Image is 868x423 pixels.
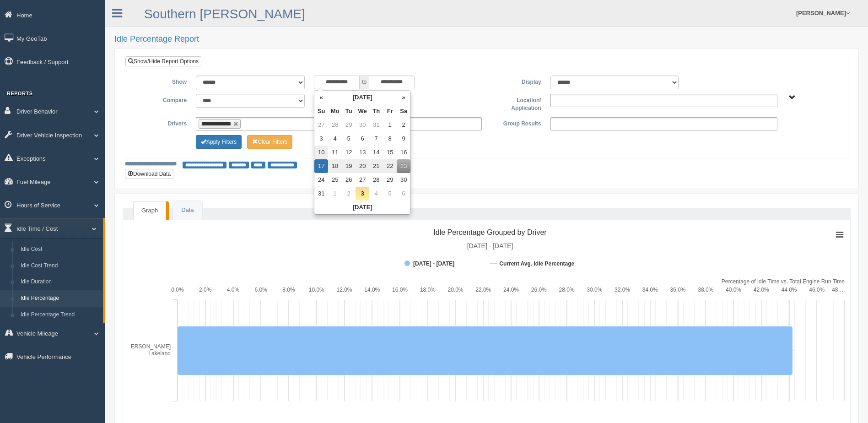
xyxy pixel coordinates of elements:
[173,201,202,220] a: Data
[328,159,342,173] td: 18
[227,287,240,293] text: 4.0%
[383,173,397,187] td: 29
[342,104,356,118] th: Tu
[336,287,352,293] text: 12.0%
[328,104,342,118] th: Mo
[383,159,397,173] td: 22
[369,118,383,132] td: 31
[383,187,397,201] td: 5
[328,146,342,159] td: 11
[397,187,410,201] td: 6
[369,104,383,118] th: Th
[342,146,356,159] td: 12
[16,274,103,290] a: Idle Duration
[314,146,328,159] td: 10
[486,94,545,113] label: Location/ Application
[356,104,369,118] th: We
[314,159,328,173] td: 17
[475,287,491,293] text: 22.0%
[255,287,268,293] text: 6.0%
[392,287,408,293] text: 16.0%
[642,287,658,293] text: 34.0%
[726,287,741,293] text: 40.0%
[132,76,191,87] label: Show
[356,132,369,146] td: 6
[698,287,713,293] text: 38.0%
[383,104,397,118] th: Fr
[364,287,380,293] text: 14.0%
[356,173,369,187] td: 27
[413,260,454,267] tspan: [DATE] - [DATE]
[360,76,369,89] span: to
[171,287,184,293] text: 0.0%
[369,159,383,173] td: 21
[247,135,292,149] button: Change Filter Options
[144,7,305,21] a: Southern [PERSON_NAME]
[196,135,242,149] button: Change Filter Options
[397,132,410,146] td: 9
[467,242,513,249] tspan: [DATE] - [DATE]
[342,118,356,132] td: 29
[328,91,397,104] th: [DATE]
[433,228,547,236] tspan: Idle Percentage Grouped by Driver
[314,118,328,132] td: 27
[125,56,201,66] a: Show/Hide Report Options
[397,91,410,104] th: »
[328,187,342,201] td: 1
[342,173,356,187] td: 26
[125,169,173,179] button: Download Data
[328,173,342,187] td: 25
[314,173,328,187] td: 24
[132,117,191,128] label: Drivers
[531,287,547,293] text: 26.0%
[199,287,212,293] text: 2.0%
[369,146,383,159] td: 14
[503,287,519,293] text: 24.0%
[832,287,843,293] tspan: 48…
[133,201,166,220] a: Graph
[499,260,574,267] tspan: Current Avg. Idle Percentage
[369,187,383,201] td: 4
[754,287,769,293] text: 42.0%
[342,159,356,173] td: 19
[114,35,859,44] h2: Idle Percentage Report
[342,187,356,201] td: 2
[397,146,410,159] td: 16
[328,118,342,132] td: 28
[356,146,369,159] td: 13
[125,343,171,350] tspan: [PERSON_NAME]
[397,159,410,173] td: 23
[397,104,410,118] th: Sa
[809,287,825,293] text: 46.0%
[383,132,397,146] td: 8
[356,118,369,132] td: 30
[314,91,328,104] th: «
[314,187,328,201] td: 31
[383,146,397,159] td: 15
[486,117,545,128] label: Group Results
[615,287,630,293] text: 32.0%
[314,201,410,214] th: [DATE]
[369,173,383,187] td: 28
[369,132,383,146] td: 7
[132,94,191,105] label: Compare
[587,287,602,293] text: 30.0%
[670,287,685,293] text: 36.0%
[397,173,410,187] td: 30
[356,159,369,173] td: 20
[342,132,356,146] td: 5
[148,350,171,357] tspan: Lakeland
[356,187,369,201] td: 3
[397,118,410,132] td: 2
[328,132,342,146] td: 4
[559,287,574,293] text: 28.0%
[282,287,295,293] text: 8.0%
[486,76,545,87] label: Display
[383,118,397,132] td: 1
[16,241,103,258] a: Idle Cost
[781,287,797,293] text: 44.0%
[16,307,103,323] a: Idle Percentage Trend
[314,132,328,146] td: 3
[447,287,463,293] text: 20.0%
[314,104,328,118] th: Su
